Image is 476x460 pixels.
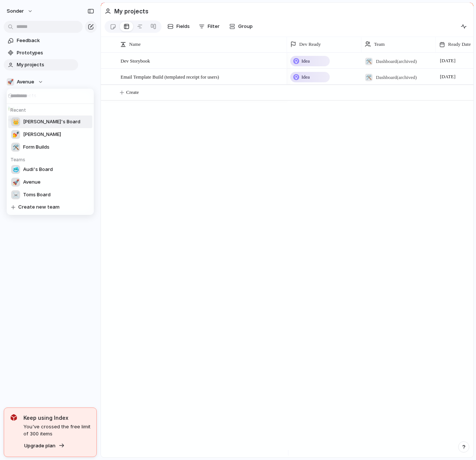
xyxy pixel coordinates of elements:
span: Audi's Board [23,166,53,173]
h5: Recent [8,104,95,114]
h5: Teams [8,153,95,163]
div: ☠️ [11,190,20,199]
div: 👑 [11,117,20,126]
div: 💅 [11,130,20,139]
div: 🥶 [11,165,20,174]
span: [PERSON_NAME]'s Board [23,118,80,126]
span: Create new team [18,203,60,211]
span: Form Builds [23,143,49,151]
span: [PERSON_NAME] [23,131,61,138]
span: Avenue [23,178,41,186]
span: Toms Board [23,191,51,199]
div: 🚀 [11,178,20,187]
div: 🛠️ [11,143,20,152]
